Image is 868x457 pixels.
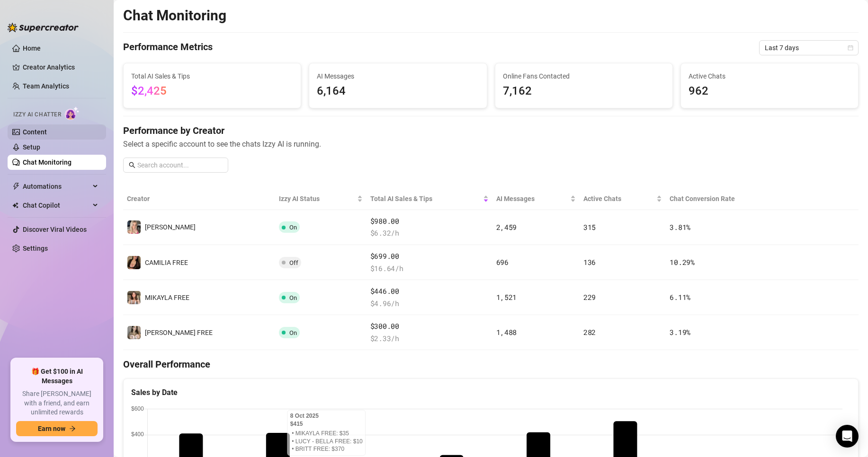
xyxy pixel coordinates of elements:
[583,292,596,302] span: 229
[16,389,98,417] span: Share [PERSON_NAME] with a friend, and earn unlimited rewards
[23,143,40,151] a: Setup
[127,291,141,304] img: MIKAYLA FREE
[16,421,98,436] button: Earn nowarrow-right
[127,256,141,269] img: CAMILIA FREE
[145,259,188,266] span: CAMILIA FREE
[123,40,213,55] h4: Performance Metrics
[16,367,98,386] span: 🎁 Get $100 in AI Messages
[12,183,20,190] span: thunderbolt
[23,226,87,233] a: Discover Viral Videos
[65,106,80,120] img: AI Chatter
[689,71,850,81] span: Active Chats
[123,124,859,137] h4: Performance by Creator
[123,138,859,150] span: Select a specific account to see the chats Izzy AI is running.
[848,45,853,51] span: calendar
[38,425,65,432] span: Earn now
[496,327,517,337] span: 1,488
[689,82,850,100] span: 962
[670,222,690,232] span: 3.81 %
[496,257,509,267] span: 696
[123,358,859,371] h4: Overall Performance
[131,84,167,97] span: $2,425
[275,188,366,210] th: Izzy AI Status
[370,333,489,344] span: $ 2.33 /h
[496,193,568,204] span: AI Messages
[370,298,489,309] span: $ 4.96 /h
[145,329,213,336] span: [PERSON_NAME] FREE
[13,110,61,119] span: Izzy AI Chatter
[370,251,489,262] span: $699.00
[289,224,297,231] span: On
[69,425,76,432] span: arrow-right
[503,71,665,81] span: Online Fans Contacted
[123,7,226,25] h2: Chat Monitoring
[670,292,690,302] span: 6.11 %
[23,82,69,90] a: Team Analytics
[370,286,489,297] span: $446.00
[765,41,853,55] span: Last 7 days
[317,82,479,100] span: 6,164
[583,257,596,267] span: 136
[492,188,580,210] th: AI Messages
[583,222,596,232] span: 315
[145,223,196,231] span: [PERSON_NAME]
[127,326,141,339] img: LUCY - BELLA FREE
[23,128,47,136] a: Content
[145,294,189,301] span: MIKAYLA FREE
[123,188,275,210] th: Creator
[670,327,690,337] span: 3.19 %
[12,202,18,209] img: Chat Copilot
[666,188,785,210] th: Chat Conversion Rate
[137,160,223,170] input: Search account...
[23,245,48,252] a: Settings
[503,82,665,100] span: 7,162
[580,188,666,210] th: Active Chats
[583,327,596,337] span: 282
[370,228,489,239] span: $ 6.32 /h
[836,425,859,448] div: Open Intercom Messenger
[289,259,298,266] span: Off
[127,220,141,234] img: BRITT FREE
[367,188,492,210] th: Total AI Sales & Tips
[289,329,297,336] span: On
[670,257,694,267] span: 10.29 %
[370,216,489,227] span: $980.00
[496,292,517,302] span: 1,521
[23,44,41,52] a: Home
[23,60,98,75] a: Creator Analytics
[496,222,517,232] span: 2,459
[129,162,135,168] span: search
[370,321,489,332] span: $300.00
[583,193,655,204] span: Active Chats
[289,294,297,301] span: On
[370,263,489,274] span: $ 16.64 /h
[8,23,79,32] img: logo-BBDzfeDw.svg
[131,71,293,81] span: Total AI Sales & Tips
[317,71,479,81] span: AI Messages
[23,179,90,194] span: Automations
[131,387,850,398] div: Sales by Date
[23,198,90,213] span: Chat Copilot
[370,193,481,204] span: Total AI Sales & Tips
[23,158,72,166] a: Chat Monitoring
[279,193,355,204] span: Izzy AI Status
